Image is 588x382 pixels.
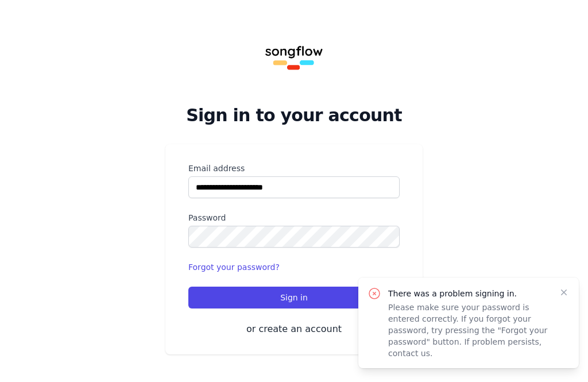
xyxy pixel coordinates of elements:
label: Password [188,212,400,223]
label: Email address [188,163,400,174]
button: or create an account [188,322,400,336]
p: Please make sure your password is entered correctly. If you forgot your password, try pressing th... [388,302,549,359]
p: There was a problem signing in. [388,288,549,299]
button: Sign in [188,287,400,308]
a: Forgot your password? [188,263,280,272]
h2: Sign in to your account [165,105,423,126]
img: Songflow [257,18,331,91]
